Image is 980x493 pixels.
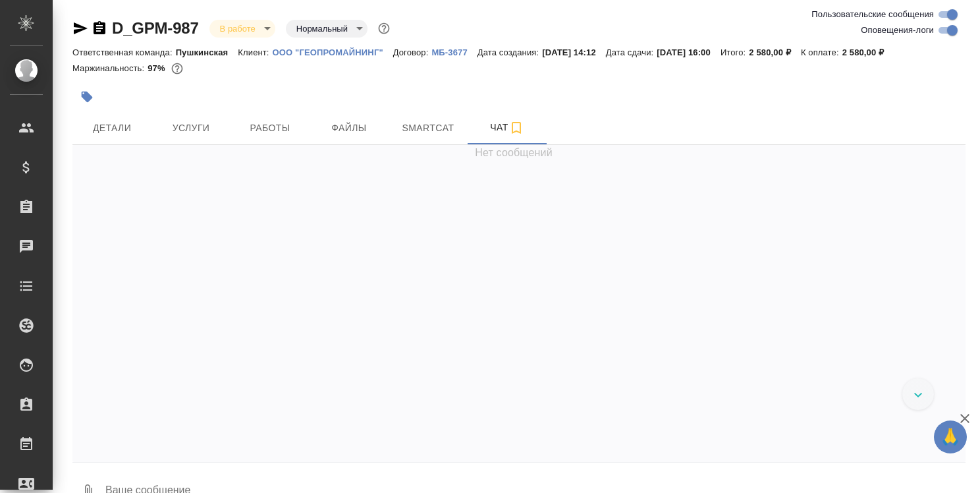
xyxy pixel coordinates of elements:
[317,120,381,136] span: Файлы
[72,82,101,111] button: Добавить тэг
[842,47,894,57] p: 2 580,00 ₽
[606,47,657,57] p: Дата сдачи:
[375,20,393,37] button: Доп статусы указывают на важность/срочность заказа
[431,47,477,57] p: МБ-3677
[811,8,934,21] span: Пользовательские сообщения
[286,20,367,38] div: В работе
[112,19,199,37] a: D_GPM-987
[72,20,88,36] button: Скопировать ссылку для ЯМессенджера
[939,423,962,451] span: 🙏
[148,63,168,73] p: 97%
[159,120,223,136] span: Услуги
[396,120,460,136] span: Smartcat
[238,47,272,57] p: Клиент:
[169,60,186,77] button: 75.01 RUB;
[273,46,393,57] a: ООО "ГЕОПРОМАЙНИНГ"
[475,145,553,161] span: Нет сообщений
[508,120,524,136] svg: Подписаться
[209,20,275,38] div: В работе
[749,47,801,57] p: 2 580,00 ₽
[238,120,302,136] span: Работы
[934,420,967,453] button: 🙏
[92,20,107,36] button: Скопировать ссылку
[292,23,352,34] button: Нормальный
[176,47,238,57] p: Пушкинская
[273,47,393,57] p: ООО "ГЕОПРОМАЙНИНГ"
[801,47,842,57] p: К оплате:
[80,120,144,136] span: Детали
[657,47,721,57] p: [DATE] 16:00
[431,46,477,57] a: МБ-3677
[477,47,542,57] p: Дата создания:
[393,47,432,57] p: Договор:
[542,47,606,57] p: [DATE] 14:12
[72,63,148,73] p: Маржинальность:
[721,47,749,57] p: Итого:
[861,24,934,37] span: Оповещения-логи
[476,119,539,136] span: Чат
[216,23,259,34] button: В работе
[72,47,176,57] p: Ответственная команда:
